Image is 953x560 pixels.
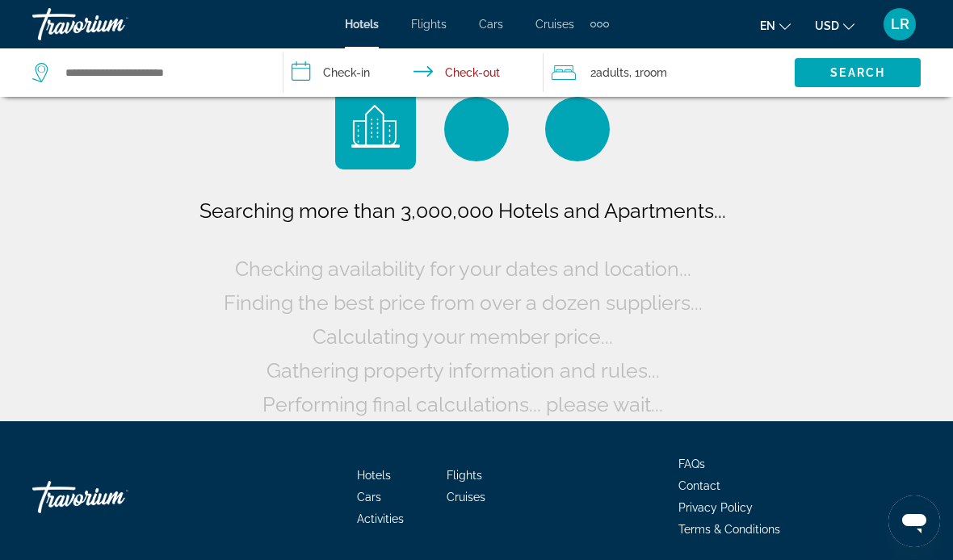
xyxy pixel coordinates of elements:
button: User Menu [879,7,921,41]
a: Contact [678,479,720,492]
span: 2 [590,61,629,84]
span: Checking availability for your dates and location... [235,257,691,281]
span: en [760,19,775,32]
a: Hotels [357,469,391,482]
button: Check in and out dates [283,48,543,97]
button: Travelers: 2 adults, 0 children [544,48,795,97]
a: Terms & Conditions [678,523,780,536]
span: Calculating your member price... [313,324,613,349]
span: Finding the best price from over a dozen suppliers... [224,290,703,315]
iframe: Button to launch messaging window [888,495,940,547]
span: Performing final calculations... please wait... [262,392,663,416]
span: LR [891,16,909,32]
a: Cruises [447,491,485,504]
a: Flights [447,469,482,482]
a: Activities [357,512,404,525]
button: Extra navigation items [590,11,609,37]
a: Travorium [32,3,194,45]
a: Flights [411,18,447,31]
a: Cruises [535,18,574,31]
span: Gathering property information and rules... [267,358,660,382]
button: Change language [760,14,791,37]
button: Search [795,58,921,87]
button: Change currency [815,14,854,37]
a: Travorium [32,473,194,521]
span: Adults [596,66,629,79]
span: Room [640,66,667,79]
span: Searching more than 3,000,000 Hotels and Apartments... [199,199,726,223]
span: Search [830,66,885,79]
span: , 1 [629,61,667,84]
span: USD [815,19,839,32]
a: FAQs [678,458,705,470]
a: Cars [357,491,381,504]
a: Hotels [345,18,379,31]
a: Cars [479,18,503,31]
a: Privacy Policy [678,501,753,514]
